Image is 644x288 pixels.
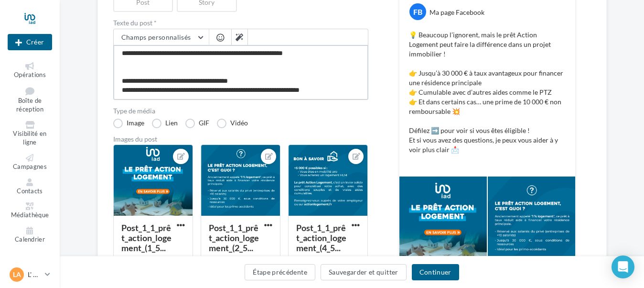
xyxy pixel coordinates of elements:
[17,187,43,195] span: Contacts
[8,34,52,50] div: Nouvelle campagne
[13,130,46,146] span: Visibilité en ligne
[113,20,368,26] label: Texte du post *
[412,264,459,280] button: Continuer
[113,108,368,114] label: Type de média
[13,270,21,279] span: LA
[245,264,315,280] button: Étape précédente
[15,235,45,243] span: Calendrier
[209,222,259,253] div: Post_1_1_prêt_action_logement_(2_5...
[8,266,52,284] a: LA L' Ange Immobilier
[11,211,49,219] span: Médiathèque
[8,152,52,173] a: Campagnes
[113,119,144,128] label: Image
[8,60,52,81] a: Opérations
[409,3,426,20] div: FB
[14,71,46,78] span: Opérations
[8,34,52,50] button: Créer
[152,119,178,128] label: Lien
[8,85,52,115] a: Boîte de réception
[296,222,346,253] div: Post_1_1_prêt_action_logement_(4_5...
[612,255,634,278] div: Open Intercom Messenger
[8,200,52,221] a: Médiathèque
[13,163,47,170] span: Campagnes
[185,119,209,128] label: GIF
[321,264,407,280] button: Sauvegarder et quitter
[8,177,52,197] a: Contacts
[113,136,368,143] div: Images du post
[28,270,41,279] p: L' Ange Immobilier
[16,97,43,113] span: Boîte de réception
[121,222,172,253] div: Post_1_1_prêt_action_logement_(1_5...
[217,119,248,128] label: Vidéo
[8,119,52,148] a: Visibilité en ligne
[121,33,191,41] span: Champs personnalisés
[409,30,566,164] p: 💡 Beaucoup l’ignorent, mais le prêt Action Logement peut faire la différence dans un projet immob...
[8,225,52,245] a: Calendrier
[429,8,484,17] div: Ma page Facebook
[114,29,209,45] button: Champs personnalisés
